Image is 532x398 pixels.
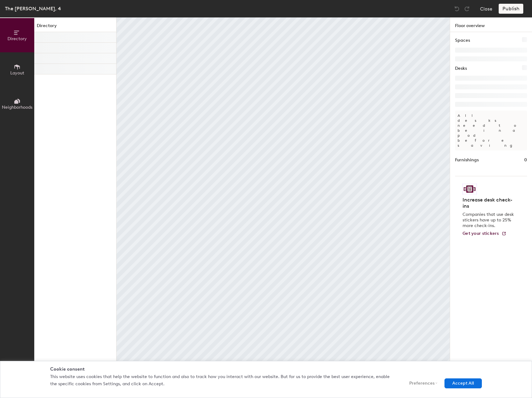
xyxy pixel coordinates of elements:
h1: 0 [524,157,527,163]
canvas: Map [116,17,450,398]
img: Undo [454,6,460,12]
img: Redo [464,6,470,12]
div: The [PERSON_NAME], 4 [5,5,61,12]
h1: Spaces [455,37,470,44]
h1: Floor overview [450,17,532,32]
h1: Directory [34,22,116,32]
h4: Increase desk check-ins [463,197,516,209]
img: Sticker logo [463,184,477,194]
span: Directory [7,36,27,41]
div: Cookie consent [50,366,482,372]
span: Layout [10,70,24,76]
h1: Desks [455,65,467,72]
button: Preferences [401,378,440,388]
a: Get your stickers [463,231,506,236]
p: This website uses cookies that help the website to function and also to track how you interact wi... [50,373,395,387]
p: Companies that use desk stickers have up to 25% more check-ins. [463,212,516,229]
p: All desks need to be in a pod before saving [455,111,527,150]
span: Neighborhoods [2,105,32,110]
span: Get your stickers [463,231,499,236]
button: Accept All [444,378,482,388]
button: Close [480,4,492,14]
h1: Furnishings [455,157,479,163]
